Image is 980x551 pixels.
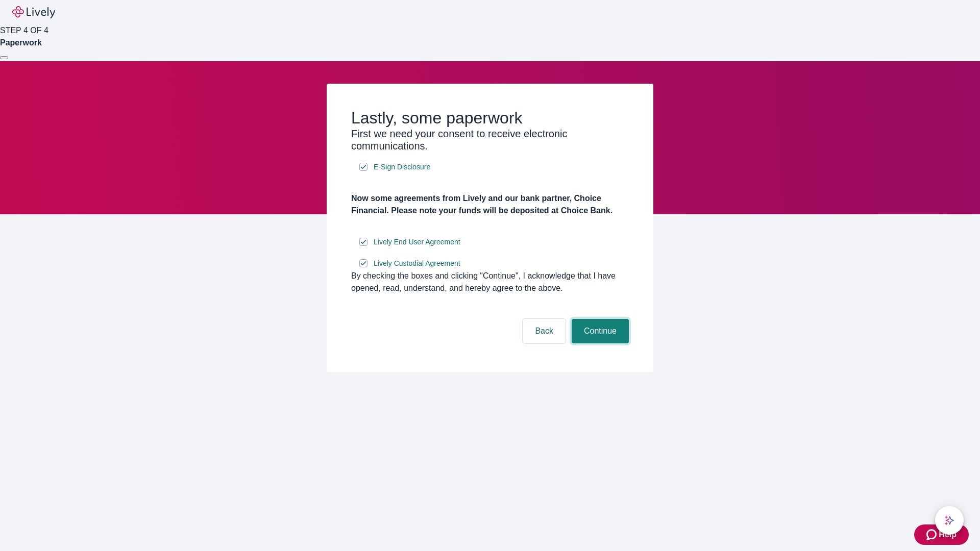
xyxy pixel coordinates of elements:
[372,257,462,270] a: e-sign disclosure document
[374,162,430,172] span: E-Sign Disclosure
[351,270,629,294] div: By checking the boxes and clicking “Continue", I acknowledge that I have opened, read, understand...
[914,524,969,545] button: Zendesk support iconHelp
[12,6,55,18] img: Lively
[372,161,432,173] a: e-sign disclosure document
[572,319,629,343] button: Continue
[374,237,460,247] span: Lively End User Agreement
[351,128,629,152] h3: First we need your consent to receive electronic communications.
[935,506,964,535] button: chat
[351,108,629,128] h2: Lastly, some paperwork
[939,529,957,541] span: Help
[374,258,460,269] span: Lively Custodial Agreement
[372,236,462,248] a: e-sign disclosure document
[926,529,939,541] svg: Zendesk support icon
[523,319,566,343] button: Back
[351,192,629,217] h4: Now some agreements from Lively and our bank partner, Choice Financial. Please note your funds wi...
[944,515,954,525] svg: Lively AI Assistant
